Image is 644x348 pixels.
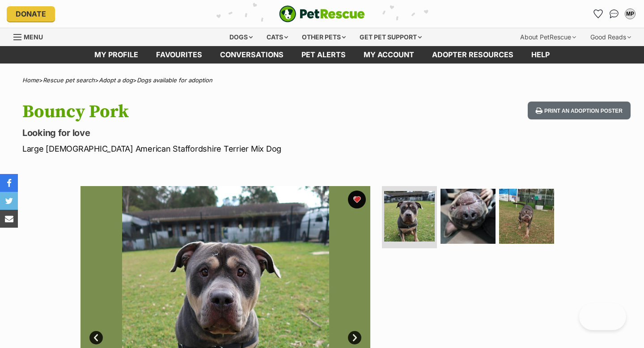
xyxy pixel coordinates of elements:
[22,76,39,84] a: Home
[22,143,393,155] p: Large [DEMOGRAPHIC_DATA] American Staffordshire Terrier Mix Dog
[137,76,212,84] a: Dogs available for adoption
[22,102,393,122] h1: Bouncy Pork
[591,7,605,21] a: Favourites
[85,46,147,64] a: My profile
[89,331,103,344] a: Prev
[348,191,366,208] button: favourite
[514,28,582,46] div: About PetRescue
[522,46,559,64] a: Help
[384,191,435,242] img: Photo of Bouncy Pork
[355,46,423,64] a: My account
[24,33,43,41] span: Menu
[528,102,631,120] button: Print an adoption poster
[626,9,635,18] div: MP
[99,76,133,84] a: Adopt a dog
[211,46,292,64] a: conversations
[441,189,496,244] img: Photo of Bouncy Pork
[579,303,626,330] iframe: Help Scout Beacon - Open
[296,28,352,46] div: Other pets
[279,5,365,22] a: PetRescue
[607,7,621,21] a: Conversations
[260,28,294,46] div: Cats
[292,46,355,64] a: Pet alerts
[147,46,211,64] a: Favourites
[22,127,393,139] p: Looking for love
[353,28,428,46] div: Get pet support
[499,189,554,244] img: Photo of Bouncy Pork
[584,28,637,46] div: Good Reads
[223,28,259,46] div: Dogs
[7,6,55,21] a: Donate
[591,7,637,21] ul: Account quick links
[610,9,619,18] img: chat-41dd97257d64d25036548639549fe6c8038ab92f7586957e7f3b1b290dea8141.svg
[43,76,95,84] a: Rescue pet search
[348,331,361,344] a: Next
[423,46,522,64] a: Adopter resources
[279,5,365,22] img: logo-e224e6f780fb5917bec1dbf3a21bbac754714ae5b6737aabdf751b685950b380.svg
[13,28,49,44] a: Menu
[623,7,637,21] button: My account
